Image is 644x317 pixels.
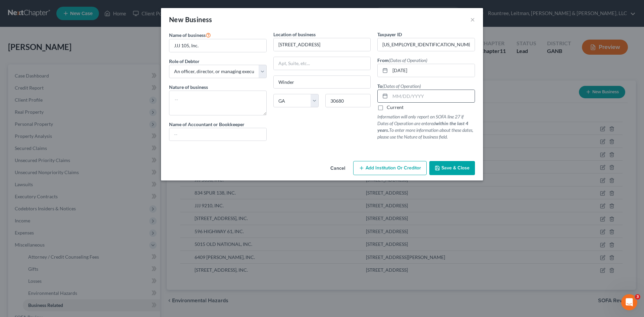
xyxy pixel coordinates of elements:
[387,104,404,111] label: Current
[274,76,371,89] input: Enter city...
[274,38,371,51] input: Enter address...
[377,31,402,38] label: Taxpayer ID
[390,64,475,77] input: MM/DD/YYYY
[389,57,427,63] span: (Dates of Operation)
[325,94,371,107] input: Enter zip...
[169,15,183,23] span: New
[378,38,475,51] input: #
[353,161,427,175] button: Add Institution Or Creditor
[390,90,475,103] input: MM/DD/YYYY
[169,32,206,38] span: Name of business
[366,165,421,171] span: Add Institution Or Creditor
[621,294,637,310] iframe: Intercom live chat
[274,57,371,70] input: Apt, Suite, etc...
[325,162,351,175] button: Cancel
[169,39,266,52] input: Enter name...
[169,128,266,141] input: --
[382,83,421,89] span: (Dates of Operation)
[377,57,427,64] label: From
[185,15,212,23] span: Business
[273,31,316,38] label: Location of business
[169,58,200,64] span: Role of Debtor
[377,113,475,140] p: Information will only report on SOFA line 27 if Dates of Operation are entered To enter more info...
[470,15,475,23] button: ×
[635,294,640,300] span: 3
[169,121,245,128] label: Name of Accountant or Bookkeeper
[169,84,208,91] label: Nature of business
[429,161,475,175] button: Save & Close
[441,165,470,171] span: Save & Close
[377,83,421,90] label: To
